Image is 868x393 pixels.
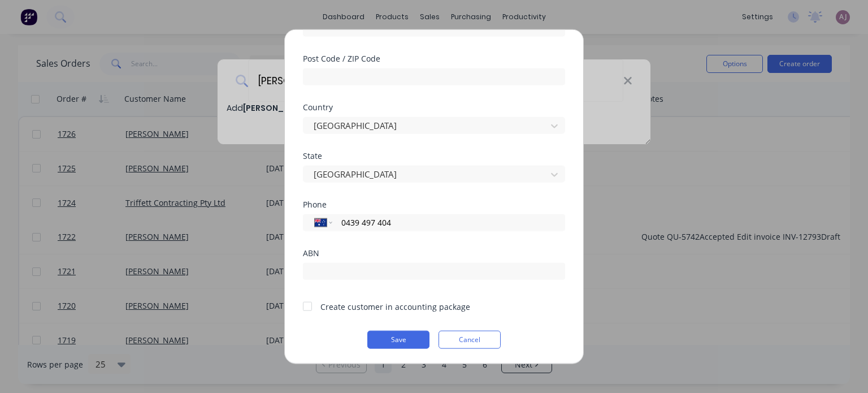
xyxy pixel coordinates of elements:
[303,152,565,159] div: State
[303,249,565,257] div: ABN
[303,54,565,62] div: Post Code / ZIP Code
[367,330,429,348] button: Save
[303,103,565,111] div: Country
[439,330,501,348] button: Cancel
[303,200,565,208] div: Phone
[320,300,470,312] div: Create customer in accounting package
